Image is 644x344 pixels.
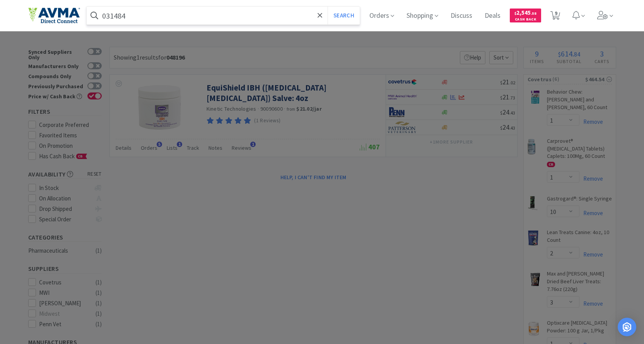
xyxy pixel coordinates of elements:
[531,11,536,16] span: . 58
[28,7,80,24] img: e4e33dab9f054f5782a47901c742baa9_102.png
[514,17,536,22] span: Cash Back
[514,11,516,16] span: $
[510,5,541,26] a: $2,545.58Cash Back
[514,9,536,16] span: 2,545
[618,318,636,336] div: Open Intercom Messenger
[87,7,360,24] input: Search by item, sku, manufacturer, ingredient, size...
[547,13,563,20] a: 9
[482,12,504,19] a: Deals
[448,12,475,19] a: Discuss
[328,7,360,24] button: Search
